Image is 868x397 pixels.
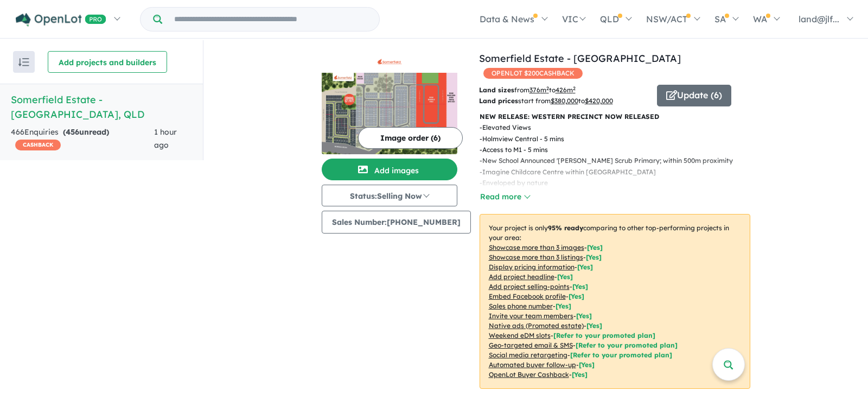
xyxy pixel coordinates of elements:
u: $ 380,000 [551,97,578,105]
p: - Holmview Central - 5 mins [480,134,742,144]
span: [ Yes ] [576,312,592,320]
u: Showcase more than 3 listings [489,253,583,261]
b: Land sizes [479,86,514,94]
button: Read more [480,191,531,203]
span: to [578,97,613,105]
sup: 2 [546,85,549,91]
u: 376 m [529,86,549,94]
h5: Somerfield Estate - [GEOGRAPHIC_DATA] , QLD [11,92,192,122]
img: Somerfield Estate - Holmview Logo [326,55,453,68]
button: Sales Number:[PHONE_NUMBER] [322,211,471,234]
u: Add project selling-points [489,282,570,291]
u: Sales phone number [489,302,553,310]
button: Update (6) [657,85,731,106]
button: Status:Selling Now [322,185,457,206]
span: [Refer to your promoted plan] [570,351,672,359]
span: OPENLOT $ 200 CASHBACK [483,68,583,79]
a: Somerfield Estate - [GEOGRAPHIC_DATA] [479,52,681,65]
u: Invite your team members [489,312,573,320]
span: [Yes] [579,361,595,369]
span: [Refer to your promoted plan] [553,331,655,339]
div: 466 Enquir ies [11,126,154,152]
span: [ Yes ] [569,292,584,300]
img: Somerfield Estate - Holmview [322,73,457,154]
p: - New School Announced '[PERSON_NAME] Scrub Primary; within 500m proximity [480,155,742,166]
u: Geo-targeted email & SMS [489,341,573,349]
p: - Enveloped by nature [480,178,742,188]
span: [ Yes ] [556,302,571,310]
input: Try estate name, suburb, builder or developer [164,8,377,31]
span: [Refer to your promoted plan] [576,341,678,349]
span: 1 hour ago [154,127,177,150]
u: Showcase more than 3 images [489,243,584,251]
button: Add images [322,159,457,180]
u: $ 420,000 [585,97,613,105]
b: Land prices [479,97,518,105]
p: - Imagine Childcare Centre within [GEOGRAPHIC_DATA] [480,167,742,178]
span: CASHBACK [15,140,61,150]
u: Embed Facebook profile [489,292,566,300]
strong: ( unread) [63,127,109,137]
p: NEW RELEASE: WESTERN PRECINCT NOW RELEASED [480,111,750,122]
span: [ Yes ] [587,243,603,251]
span: land@jlf... [799,14,839,24]
p: Your project is only comparing to other top-performing projects in your area: - - - - - - - - - -... [480,214,750,389]
span: [Yes] [586,322,602,330]
p: - Elevated Views [480,122,742,133]
span: [ Yes ] [572,282,588,291]
u: Automated buyer follow-up [489,361,576,369]
u: Native ads (Promoted estate) [489,322,584,330]
p: from [479,85,649,96]
span: [ Yes ] [586,253,602,261]
img: Openlot PRO Logo White [16,13,106,27]
span: [Yes] [572,370,588,379]
p: start from [479,96,649,106]
p: - Access to M1 - 5 mins [480,144,742,155]
span: 456 [66,127,79,137]
u: Add project headline [489,273,554,281]
u: 426 m [556,86,576,94]
span: [ Yes ] [577,263,593,271]
b: 95 % ready [548,224,583,232]
u: Social media retargeting [489,351,567,359]
sup: 2 [573,85,576,91]
u: Display pricing information [489,263,575,271]
a: Somerfield Estate - Holmview LogoSomerfield Estate - Holmview [322,51,457,154]
u: OpenLot Buyer Cashback [489,370,569,379]
span: [ Yes ] [557,273,573,281]
u: Weekend eDM slots [489,331,551,339]
button: Add projects and builders [48,51,167,73]
button: Image order (6) [358,127,463,149]
img: sort.svg [18,58,29,66]
span: to [549,86,576,94]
